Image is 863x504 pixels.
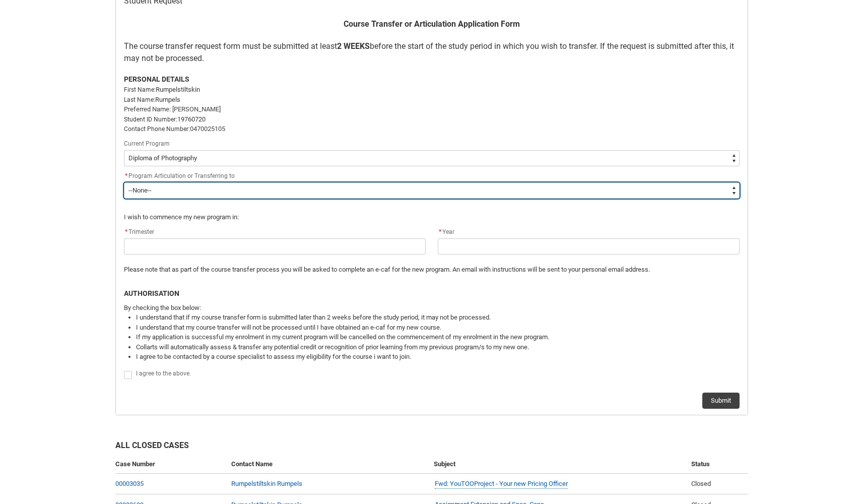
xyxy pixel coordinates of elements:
[124,265,740,275] p: Please note that as part of the course transfer process you will be asked to complete an e-caf fo...
[430,455,688,474] th: Subject
[136,312,740,323] li: I understand that if my course transfer form is submitted later than 2 weeks before the study per...
[439,228,441,235] abbr: required
[124,228,154,235] span: Trimester
[136,370,191,377] span: I agree to the above.
[227,455,430,474] th: Contact Name
[124,95,740,105] p: Rumpels
[337,41,370,51] strong: 2 WEEKS
[124,125,190,133] span: Contact Phone Number:
[687,455,748,474] th: Status
[702,393,740,409] button: Submit
[115,480,144,487] a: 00003035
[125,228,127,235] abbr: required
[190,125,225,133] span: 0470025105
[124,41,337,51] span: The course transfer request form must be submitted at least
[124,116,177,123] span: Student ID Number:
[124,85,740,95] p: Rumpelstiltskin
[691,480,711,487] span: Closed
[124,140,170,147] span: Current Program
[125,172,127,179] abbr: required
[136,342,740,352] li: Collarts will automatically assess & transfer any potential credit or recognition of prior learni...
[124,303,740,313] p: By checking the box below:
[136,352,740,362] li: I agree to be contacted by a course specialist to assess my eligibility for the course i want to ...
[115,439,748,455] h2: All Closed Cases
[124,289,179,297] b: AUTHORISATION
[124,114,740,124] p: 19760720
[136,323,740,333] li: I understand that my course transfer will not be processed until I have obtained an e-caf for my ...
[124,41,734,63] span: before the start of the study period in which you wish to transfer. If the request is submitted a...
[115,455,228,474] th: Case Number
[124,212,740,222] p: I wish to commence my new program in:
[231,480,302,487] a: Rumpelstiltskin Rumpels
[124,75,189,83] strong: PERSONAL DETAILS
[136,332,740,342] li: If my application is successful my enrolment in my current program will be cancelled on the comme...
[344,19,520,29] strong: Course Transfer or Articulation Application Form
[128,172,235,179] span: Program Articulation or Transferring to
[435,479,568,489] a: Fwd: YouTOOProject - Your new Pricing Officer
[124,96,155,103] span: Last Name:
[124,105,221,113] span: Preferred Name: [PERSON_NAME]
[438,228,454,235] span: Year
[124,86,156,93] span: First Name:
